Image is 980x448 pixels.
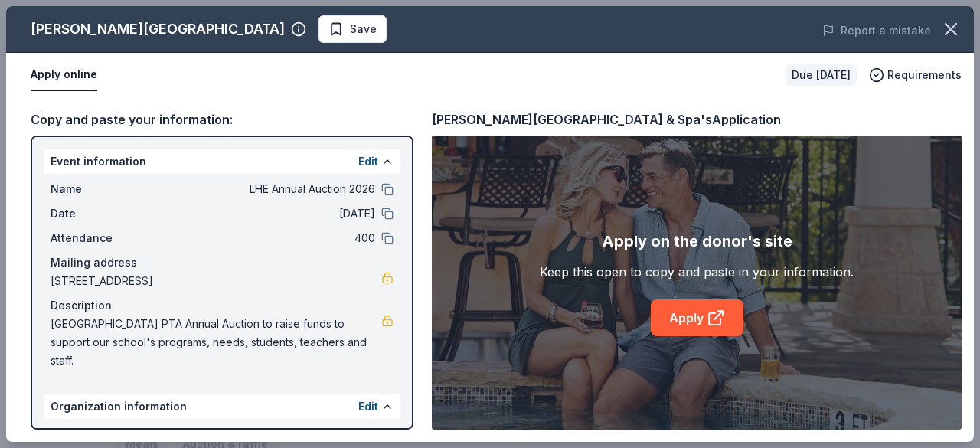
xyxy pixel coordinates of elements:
[44,394,400,419] div: Organization information
[358,397,378,416] button: Edit
[44,149,400,174] div: Event information
[822,21,931,40] button: Report a mistake
[602,229,792,253] div: Apply on the donor's site
[31,17,285,41] div: [PERSON_NAME][GEOGRAPHIC_DATA]
[432,110,781,129] div: [PERSON_NAME][GEOGRAPHIC_DATA] & Spa's Application
[153,204,375,223] span: [DATE]
[51,272,381,290] span: [STREET_ADDRESS]
[51,315,381,370] span: [GEOGRAPHIC_DATA] PTA Annual Auction to raise funds to support our school's programs, needs, stud...
[31,110,413,129] div: Copy and paste your information:
[51,204,153,223] span: Date
[51,180,153,198] span: Name
[887,66,962,84] span: Requirements
[540,263,854,281] div: Keep this open to copy and paste in your information.
[51,229,153,247] span: Attendance
[153,229,375,247] span: 400
[31,59,97,91] button: Apply online
[51,296,394,315] div: Description
[51,253,394,272] div: Mailing address
[869,66,962,84] button: Requirements
[786,64,857,86] div: Due [DATE]
[51,425,153,443] span: Name
[651,299,743,336] a: Apply
[318,15,387,43] button: Save
[358,152,378,171] button: Edit
[153,180,375,198] span: LHE Annual Auction 2026
[350,20,377,38] span: Save
[153,425,375,443] span: Pta [US_STATE] Congress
